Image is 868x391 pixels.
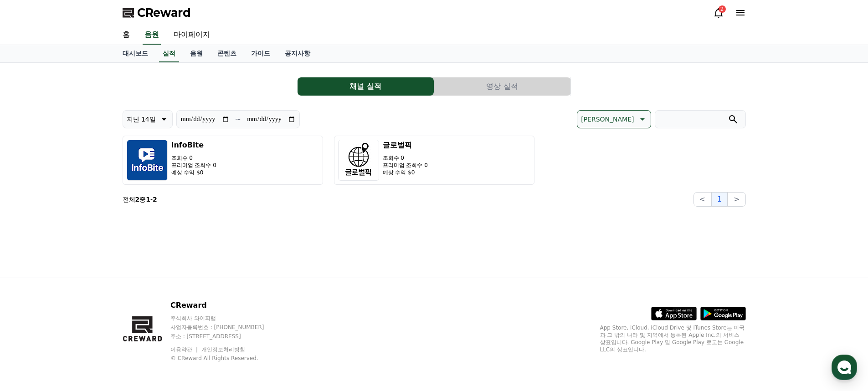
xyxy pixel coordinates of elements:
[728,192,745,207] button: >
[171,140,216,151] h3: InfoBite
[581,113,634,126] p: [PERSON_NAME]
[338,140,379,181] img: 글로벌픽
[383,154,428,162] p: 조회수 0
[153,196,157,203] strong: 2
[277,45,318,62] a: 공지사항
[713,7,724,18] a: 2
[183,45,210,62] a: 음원
[127,113,156,126] p: 지난 14일
[159,45,179,62] a: 실적
[383,140,428,151] h3: 글로벌픽
[244,45,277,62] a: 가이드
[170,333,282,340] p: 주소 : [STREET_ADDRESS]
[170,324,282,331] p: 사업자등록번호 : [PHONE_NUMBER]
[170,315,282,322] p: 주식회사 와이피랩
[383,169,428,176] p: 예상 수익 $0
[600,324,746,353] p: App Store, iCloud, iCloud Drive 및 iTunes Store는 미국과 그 밖의 나라 및 지역에서 등록된 Apple Inc.의 서비스 상표입니다. Goo...
[115,45,155,62] a: 대시보드
[693,192,711,207] button: <
[143,25,161,45] a: 음원
[298,77,434,96] button: 채널 실적
[137,5,191,20] span: CReward
[135,196,140,203] strong: 2
[123,136,323,185] button: InfoBite 조회수 0 프리미엄 조회수 0 예상 수익 $0
[210,45,244,62] a: 콘텐츠
[171,162,216,169] p: 프리미엄 조회수 0
[170,355,282,362] p: © CReward All Rights Reserved.
[235,114,241,125] p: ~
[719,5,726,13] div: 2
[127,140,168,181] img: InfoBite
[166,25,217,45] a: 마이페이지
[3,289,60,311] a: 홈
[201,346,245,353] a: 개인정보처리방침
[434,77,570,96] button: 영상 실적
[123,5,191,20] a: CReward
[383,162,428,169] p: 프리미엄 조회수 0
[123,110,173,128] button: 지난 14일
[711,192,728,207] button: 1
[334,136,534,185] button: 글로벌픽 조회수 0 프리미엄 조회수 0 예상 수익 $0
[141,302,152,310] span: 설정
[118,289,175,311] a: 설정
[171,154,216,162] p: 조회수 0
[146,196,150,203] strong: 1
[123,195,157,204] p: 전체 중 -
[83,303,94,310] span: 대화
[171,169,216,176] p: 예상 수익 $0
[577,110,651,128] button: [PERSON_NAME]
[298,77,434,96] a: 채널 실적
[60,289,118,311] a: 대화
[170,346,199,353] a: 이용약관
[170,300,282,311] p: CReward
[115,25,137,45] a: 홈
[29,302,34,310] span: 홈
